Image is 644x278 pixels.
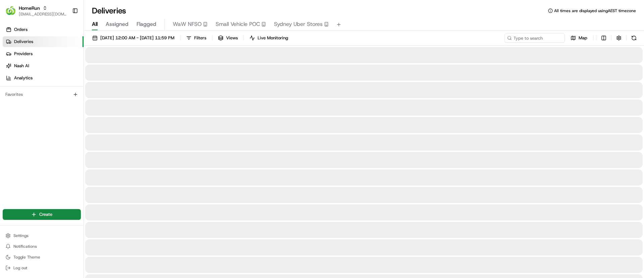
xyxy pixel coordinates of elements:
[14,51,33,57] span: Providers
[39,211,52,217] span: Create
[100,35,174,41] span: [DATE] 12:00 AM - [DATE] 11:59 PM
[629,33,639,43] button: Refresh
[3,89,81,100] div: Favorites
[5,5,16,16] img: HomeRun
[13,265,27,271] span: Log out
[3,73,84,83] a: Analytics
[13,254,40,260] span: Toggle Theme
[3,242,81,251] button: Notifications
[89,33,177,43] button: [DATE] 12:00 AM - [DATE] 11:59 PM
[3,36,84,47] a: Deliveries
[19,11,67,17] button: [EMAIL_ADDRESS][DOMAIN_NAME]
[504,33,565,43] input: Type to search
[194,35,206,41] span: Filters
[92,5,126,16] h1: Deliveries
[173,20,202,28] span: WaW NFSO
[3,24,84,35] a: Orders
[183,33,209,43] button: Filters
[14,27,28,33] span: Orders
[579,35,587,41] span: Map
[258,35,288,41] span: Live Monitoring
[3,3,69,19] button: HomeRunHomeRun[EMAIL_ADDRESS][DOMAIN_NAME]
[106,20,128,28] span: Assigned
[14,39,33,45] span: Deliveries
[216,20,260,28] span: Small Vehicle POC
[3,231,81,240] button: Settings
[3,48,84,59] a: Providers
[274,20,323,28] span: Sydney Uber Stores
[226,35,238,41] span: Views
[568,33,590,43] button: Map
[3,263,81,273] button: Log out
[19,5,40,11] button: HomeRun
[247,33,291,43] button: Live Monitoring
[3,209,81,220] button: Create
[13,244,37,249] span: Notifications
[554,8,636,13] span: All times are displayed using AEST timezone
[137,20,156,28] span: Flagged
[14,63,29,69] span: Nash AI
[215,33,241,43] button: Views
[14,75,33,81] span: Analytics
[13,233,29,238] span: Settings
[3,252,81,262] button: Toggle Theme
[92,20,98,28] span: All
[3,61,84,71] a: Nash AI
